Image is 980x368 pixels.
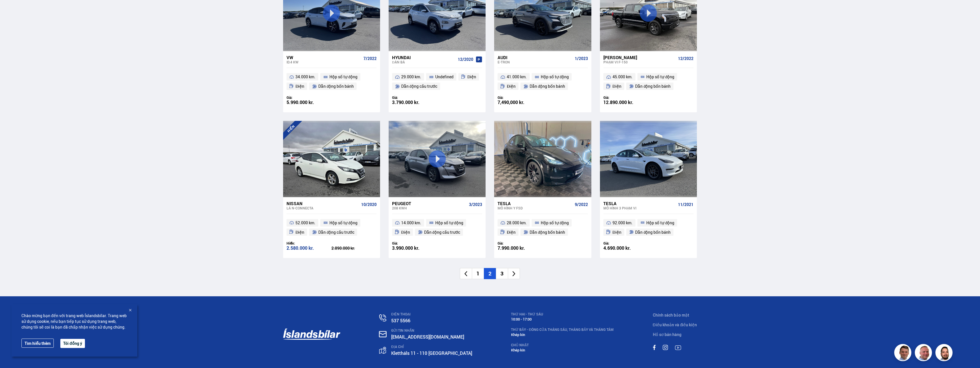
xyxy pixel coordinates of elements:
div: Giá: [603,241,649,245]
button: Mở tiện ích trò chuyện LiveChat [5,2,22,19]
div: VW [287,55,361,60]
div: Mô hình 3 PHẠM VI [603,206,676,210]
div: 2.890.000 kr. [331,246,377,250]
font: 7,490,000 kr. [498,99,524,105]
span: 12/2020 [458,57,473,62]
div: Giá: [498,241,543,245]
div: Khép kín [511,333,614,337]
a: 537 5566 [391,317,410,324]
span: Undefined [435,73,454,80]
a: Tesla Mô hình 3 PHẠM VI 11/2021 92.000 km. Hộp số tự động Điện Dẫn động bốn bánh Giá: 4.690.000 kr. [600,197,697,258]
div: Lá N-CONNECTA [287,206,359,210]
div: GỬI TIN NHẮN [391,329,472,333]
span: Hộp số tự động [646,219,674,226]
font: 7.990.000 kr. [498,245,525,251]
a: Chính sách bảo mật [653,312,689,318]
span: 29.000 km. [401,73,421,80]
div: 10:00 - 17:00 [511,317,614,321]
img: gp4YpyYFnEr45R34.svg [379,347,386,354]
span: Điện [613,83,621,90]
div: Nissan [287,201,359,206]
span: 92.000 km. [613,219,633,226]
span: Hộp số tự động [329,219,357,226]
a: Hyundai Đàn bà 12/2020 29.000 km. Undefined Điện Dẫn động cầu trước Giá: 3.790.000 kr. [389,51,486,112]
a: Tìm hiểu thêm [21,339,54,348]
div: THỨ HAI - THỨ SÁU [511,312,614,316]
li: 3 [496,268,508,279]
span: Điện [401,229,410,236]
img: nhp88E3Fdnt1Opn2.png [936,345,953,362]
span: 34.000 km. [295,73,315,80]
div: Khép kín [511,348,614,352]
button: Tôi đồng ý [60,339,85,348]
span: 7/2022 [363,56,377,61]
div: Giá: [392,241,437,245]
div: Đàn bà [392,60,456,64]
span: Chào mừng bạn đến với trang web Íslandsbílar. Trang web sử dụng cookie, nếu bạn tiếp tục sử dụng ... [21,313,127,330]
div: Peugeot [392,201,467,206]
img: n0V2lOsqF3l1V2iz.svg [379,314,386,321]
a: VW ID.4 KW 7/2022 34.000 km. Hộp số tự động Điện Dẫn động bốn bánh Giá: 5.990.000 kr. [283,51,380,112]
img: FbJEzSuNWCJXmdc-.webp [895,345,912,362]
div: PHẠM VI F-150 [603,60,676,64]
span: Điện [295,83,304,90]
span: Điện [613,229,621,236]
div: ĐỊA CHỈ [391,345,472,349]
span: 3/2023 [469,202,482,207]
div: ĐIỆN THOẠI [391,312,472,316]
a: Điều khoản và điều kiện [653,322,697,327]
li: 2 [484,268,496,279]
div: Giá: [392,95,437,100]
div: Audi [498,55,572,60]
span: 45.000 km. [613,73,633,80]
a: Hồ sơ bán hàng [653,332,681,337]
span: Điện [507,229,516,236]
a: Peugeot 208 KWH 3/2023 14.000 km. Hộp số tự động Điện Dẫn động cầu trước Giá: 3.990.000 kr. [389,197,486,258]
div: 208 KWH [392,206,467,210]
a: [PERSON_NAME] PHẠM VI F-150 12/2022 45.000 km. Hộp số tự động Điện Dẫn động bốn bánh Giá: 12.890.... [600,51,697,112]
a: Nissan Lá N-CONNECTA 10/2020 52.000 km. Hộp số tự động Điện Dẫn động cầu trước Hiến: 2.580.000 kr... [283,197,380,258]
div: Giá: [287,95,332,100]
span: Dẫn động cầu trước [424,229,460,236]
div: ID.4 KW [287,60,361,64]
div: CHỦ NHẬT [511,343,614,347]
span: Dẫn động bốn bánh [635,83,671,90]
span: Dẫn động bốn bánh [318,83,354,90]
span: Hộp số tự động [435,219,463,226]
span: 1/2023 [575,56,588,61]
span: Hộp số tự động [541,219,569,226]
font: 4.690.000 kr. [603,245,631,251]
span: 10/2020 [361,202,377,207]
a: Audi e-tron 1/2023 41.000 km. Hộp số tự động Điện Dẫn động bốn bánh Giá: 7,490,000 kr. [494,51,591,112]
span: Điện [295,229,304,236]
div: Giá: [498,95,543,100]
font: 2.580.000 kr. [287,245,314,251]
span: 41.000 km. [507,73,527,80]
span: 12/2022 [678,56,693,61]
span: Dẫn động bốn bánh [530,229,565,236]
div: [PERSON_NAME] [603,55,676,60]
span: Điện [507,83,516,90]
div: THỨ BẢY - Đóng cửa Tháng Sáu, Tháng Bảy và Tháng Tám [511,328,614,332]
a: Klettháls 11 - 110 [GEOGRAPHIC_DATA] [391,350,472,356]
a: [EMAIL_ADDRESS][DOMAIN_NAME] [391,334,464,340]
div: e-tron [498,60,572,64]
a: Tesla Mô hình Y FSD 9/2022 28.000 km. Hộp số tự động Điện Dẫn động bốn bánh Giá: 7.990.000 kr. [494,197,591,258]
div: Tesla [603,201,676,206]
font: 12.890.000 kr. [603,99,633,105]
div: Giá: [603,95,649,100]
span: Hộp số tự động [646,73,674,80]
div: Mô hình Y FSD [498,206,572,210]
div: Tesla [498,201,572,206]
span: Dẫn động bốn bánh [635,229,671,236]
font: 5.990.000 kr. [287,99,314,105]
span: 9/2022 [575,202,588,207]
div: Hyundai [392,55,456,60]
span: 52.000 km. [295,219,315,226]
img: nHj8e-n-aHgjukTg.svg [379,331,387,337]
span: Dẫn động bốn bánh [530,83,565,90]
span: Dẫn động cầu trước [401,83,437,90]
